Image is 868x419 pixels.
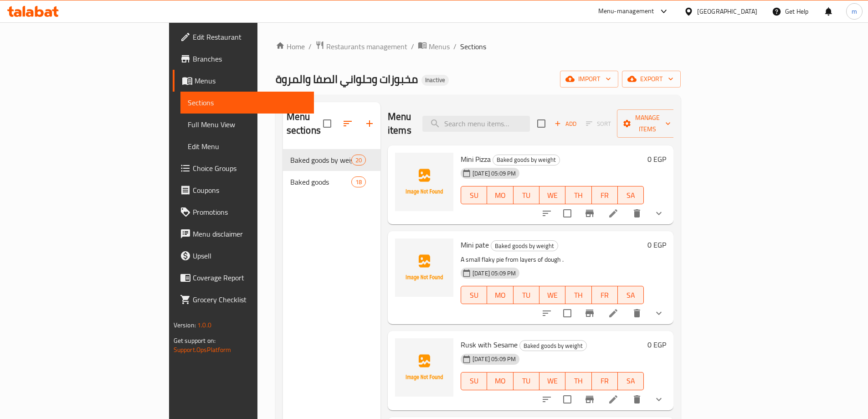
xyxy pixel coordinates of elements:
[487,286,513,304] button: MO
[188,119,307,130] span: Full Menu View
[491,189,509,202] span: MO
[461,152,491,166] span: Mini Pizza
[315,41,407,52] a: Restaurants management
[318,114,337,133] span: Select all sections
[596,289,614,302] span: FR
[173,267,314,289] a: Coverage Report
[648,388,670,410] button: show more
[543,189,562,202] span: WE
[653,208,664,219] svg: Show Choices
[180,114,314,135] a: Full Menu View
[193,163,307,174] span: Choice Groups
[536,302,558,324] button: sort-choices
[608,208,619,219] a: Edit menu item
[461,286,487,304] button: SU
[173,179,314,201] a: Coupons
[193,31,307,42] span: Edit Restaurant
[174,319,196,331] span: Version:
[359,113,380,134] button: Add section
[626,388,648,410] button: delete
[558,204,577,223] span: Select to update
[592,372,618,390] button: FR
[188,97,307,108] span: Sections
[461,186,487,204] button: SU
[180,135,314,157] a: Edit Menu
[579,388,601,410] button: Branch-specific-item
[193,250,307,261] span: Upsell
[491,374,509,388] span: MO
[388,110,411,137] h2: Menu items
[558,390,577,409] span: Select to update
[653,308,664,319] svg: Show Choices
[558,304,577,323] span: Select to update
[283,145,380,197] nav: Menu sections
[465,374,483,388] span: SU
[337,113,359,134] span: Sort sections
[598,6,654,17] div: Menu-management
[617,109,678,138] button: Manage items
[193,53,307,64] span: Branches
[514,372,539,390] button: TU
[596,189,614,202] span: FR
[276,41,681,52] nav: breadcrumb
[493,155,560,166] div: Baked goods by weight
[460,41,486,52] span: Sections
[352,156,365,165] span: 20
[592,186,618,204] button: FR
[569,289,588,302] span: TH
[173,201,314,223] a: Promotions
[543,374,562,388] span: WE
[514,286,539,304] button: TU
[517,289,536,302] span: TU
[453,41,457,52] li: /
[193,228,307,239] span: Menu disclaimer
[596,374,614,388] span: FR
[193,294,307,305] span: Grocery Checklist
[543,289,562,302] span: WE
[567,73,611,85] span: import
[469,269,519,278] span: [DATE] 05:09 PM
[461,238,489,252] span: Mini pate
[395,153,453,211] img: Mini Pizza
[569,189,588,202] span: TH
[514,186,539,204] button: TU
[579,202,601,224] button: Branch-specific-item
[197,319,211,331] span: 1.0.0
[461,338,518,352] span: Rusk with Sesame
[421,75,449,86] div: Inactive
[647,153,666,166] h6: 0 EGP
[648,302,670,324] button: show more
[395,238,453,297] img: Mini pate
[487,186,513,204] button: MO
[539,186,565,204] button: WE
[648,202,670,224] button: show more
[195,75,307,86] span: Menus
[569,374,588,388] span: TH
[487,372,513,390] button: MO
[539,372,565,390] button: WE
[536,202,558,224] button: sort-choices
[520,341,586,351] span: Baked goods by weight
[174,335,216,347] span: Get support on:
[618,372,644,390] button: SA
[621,374,640,388] span: SA
[461,254,644,265] p: A small flaky pie from layers of dough .
[418,41,450,52] a: Menus
[621,289,640,302] span: SA
[193,207,307,217] span: Promotions
[421,76,449,84] span: Inactive
[551,117,580,131] span: Add item
[653,394,664,405] svg: Show Choices
[395,338,453,397] img: Rusk with Sesame
[491,240,558,251] div: Baked goods by weight
[465,189,483,202] span: SU
[517,189,536,202] span: TU
[608,308,619,319] a: Edit menu item
[608,394,619,405] a: Edit menu item
[193,272,307,283] span: Coverage Report
[536,388,558,410] button: sort-choices
[188,141,307,152] span: Edit Menu
[173,26,314,48] a: Edit Restaurant
[647,338,666,351] h6: 0 EGP
[553,119,578,129] span: Add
